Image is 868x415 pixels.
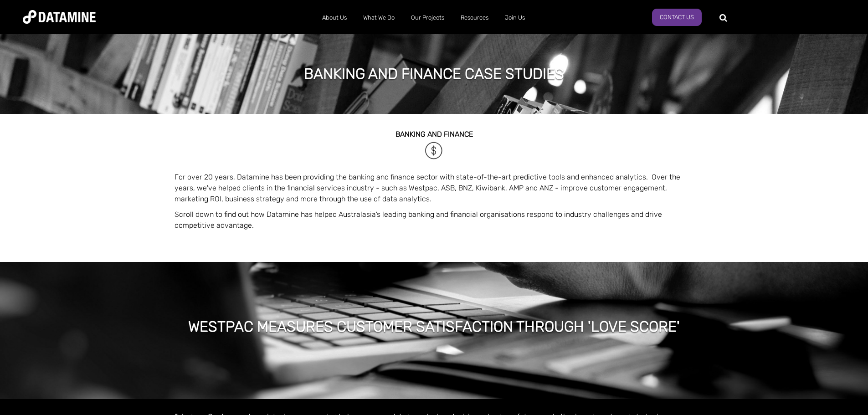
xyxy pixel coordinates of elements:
a: Contact Us [652,9,702,26]
a: About Us [314,6,355,30]
img: Banking & Financial-1 [424,140,444,161]
a: Join Us [497,6,533,30]
a: Resources [452,6,497,30]
h1: WESTPAC MEASURES CUSTOMER SATISFACTION THROUGH 'LOVE SCORE' [188,317,680,337]
h1: Banking and finance case studies [304,64,564,84]
a: Our Projects [403,6,452,30]
p: For over 20 years, Datamine has been providing the banking and finance sector with state-of-the-a... [175,172,694,205]
p: Scroll down to find out how Datamine has helped Australasia’s leading banking and financial organ... [175,209,694,231]
img: Datamine [23,10,96,24]
h2: BANKING and FINANCE [175,130,694,138]
a: What We Do [355,6,403,30]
